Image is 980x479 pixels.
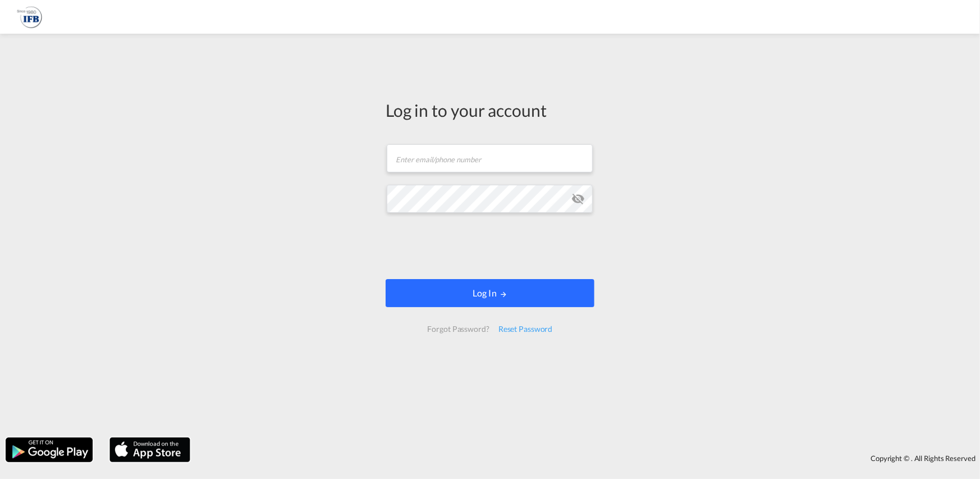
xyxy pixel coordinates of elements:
[17,4,42,30] img: b628ab10256c11eeb52753acbc15d091.png
[387,144,593,172] input: Enter email/phone number
[405,224,575,268] iframe: reCAPTCHA
[423,319,493,339] div: Forgot Password?
[386,279,594,307] button: LOGIN
[108,436,191,463] img: apple.png
[494,319,557,339] div: Reset Password
[386,98,594,122] div: Log in to your account
[571,192,585,206] md-icon: icon-eye-off
[4,436,94,463] img: google.png
[196,449,980,468] div: Copyright © . All Rights Reserved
